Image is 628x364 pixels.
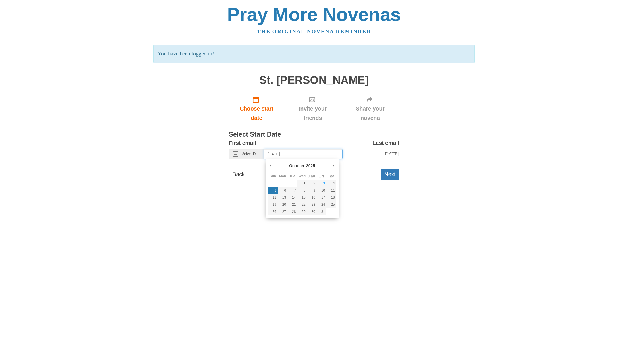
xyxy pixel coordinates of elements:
abbr: Tuesday [289,174,295,178]
button: Next [381,169,399,180]
button: 6 [278,187,287,194]
button: 7 [287,187,297,194]
span: Share your novena [347,104,394,123]
button: 31 [317,208,326,215]
a: Pray More Novenas [227,4,401,25]
button: 28 [287,208,297,215]
button: 1 [297,180,307,187]
span: Invite your friends [290,104,335,123]
p: You have been logged in! [153,45,475,63]
span: Choose start date [235,104,279,123]
a: The original novena reminder [257,28,371,34]
button: 21 [287,201,297,208]
h1: St. [PERSON_NAME] [229,74,399,86]
div: October [288,161,305,170]
button: 26 [268,208,278,215]
button: 9 [307,187,317,194]
button: 4 [326,180,336,187]
button: 25 [326,201,336,208]
button: 2 [307,180,317,187]
button: 24 [317,201,326,208]
span: [DATE] [383,151,399,157]
abbr: Saturday [329,174,334,178]
button: 22 [297,201,307,208]
abbr: Thursday [309,174,315,178]
abbr: Friday [319,174,324,178]
button: 17 [317,194,326,201]
button: 12 [268,194,278,201]
button: 8 [297,187,307,194]
a: Back [229,169,248,180]
div: 2025 [305,161,316,170]
button: 11 [326,187,336,194]
button: 19 [268,201,278,208]
abbr: Monday [279,174,286,178]
button: 5 [268,187,278,194]
button: Previous Month [268,161,274,170]
abbr: Wednesday [299,174,306,178]
label: Last email [372,138,399,148]
button: 18 [326,194,336,201]
div: Click "Next" to confirm your start date first. [284,92,341,126]
button: 3 [317,180,326,187]
div: Click "Next" to confirm your start date first. [341,92,399,126]
h3: Select Start Date [229,131,399,138]
abbr: Sunday [270,174,276,178]
button: 15 [297,194,307,201]
input: Use the arrow keys to pick a date [264,149,343,159]
a: Choose start date [229,92,285,126]
button: 23 [307,201,317,208]
button: 16 [307,194,317,201]
span: Select Date [242,152,260,156]
button: 27 [278,208,287,215]
button: Next Month [331,161,336,170]
button: 30 [307,208,317,215]
button: 20 [278,201,287,208]
button: 13 [278,194,287,201]
label: First email [229,138,256,148]
button: 14 [287,194,297,201]
button: 29 [297,208,307,215]
button: 10 [317,187,326,194]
